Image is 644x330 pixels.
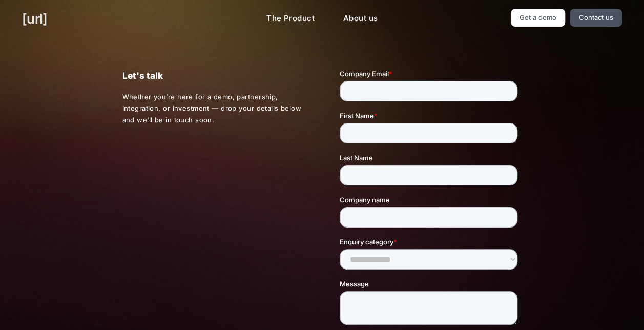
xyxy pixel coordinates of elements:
[122,69,304,83] p: Let's talk
[258,9,323,29] a: The Product
[570,9,622,27] a: Contact us
[335,9,386,29] a: About us
[22,9,47,29] a: [URL]
[511,9,566,27] a: Get a demo
[122,91,304,126] p: Whether you’re here for a demo, partnership, integration, or investment — drop your details below...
